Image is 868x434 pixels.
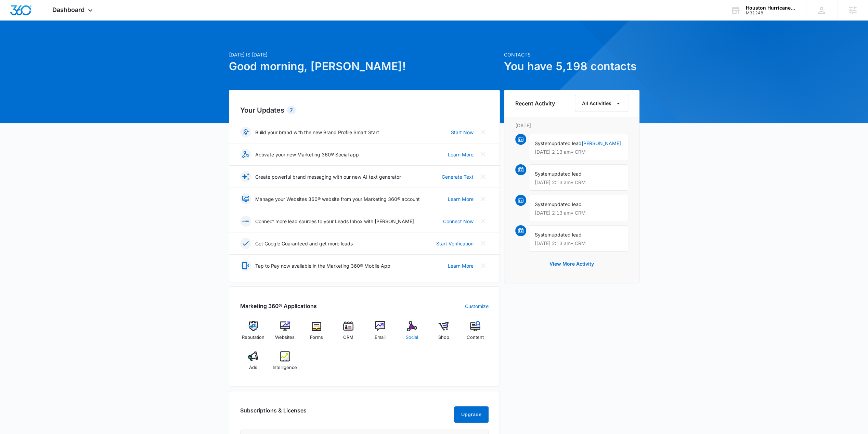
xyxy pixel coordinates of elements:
a: Start Now [451,129,474,136]
button: Close [478,238,489,249]
h2: Marketing 360® Applications [240,302,317,310]
span: Intelligence [273,364,297,371]
button: Close [478,149,489,160]
span: System [535,232,552,238]
span: System [535,201,552,207]
p: [DATE] [515,122,628,129]
span: Email [375,334,386,341]
a: Learn More [448,262,474,269]
a: Intelligence [272,351,298,376]
span: Content [467,334,484,341]
span: Shop [438,334,449,341]
button: Close [478,193,489,204]
button: All Activities [575,95,628,112]
p: [DATE] 2:13 am • CRM [535,241,622,246]
h1: Good morning, [PERSON_NAME]! [229,58,500,75]
p: Get Google Guaranteed and get more leads [255,240,353,247]
span: updated lead [552,171,582,177]
span: System [535,171,552,177]
a: Learn More [448,195,474,203]
p: [DATE] 2:13 am • CRM [535,210,622,215]
a: [PERSON_NAME] [582,140,621,146]
a: Connect Now [443,218,474,225]
p: [DATE] 2:13 am • CRM [535,180,622,185]
p: Create powerful brand messaging with our new AI text generator [255,173,401,180]
a: Social [399,321,425,346]
p: [DATE] 2:13 am • CRM [535,150,622,154]
a: Start Verification [436,240,474,247]
a: CRM [335,321,362,346]
a: Generate Text [442,173,474,180]
button: Close [478,260,489,271]
div: 7 [287,106,296,114]
a: Customize [465,303,489,310]
p: Tap to Pay now available in the Marketing 360® Mobile App [255,262,390,269]
button: Close [478,127,489,138]
p: Build your brand with the new Brand Profile Smart Start [255,129,379,136]
span: Dashboard [52,6,85,13]
span: Reputation [242,334,264,341]
a: Ads [240,351,267,376]
a: Content [462,321,489,346]
button: View More Activity [543,256,601,272]
a: Shop [430,321,457,346]
span: Websites [275,334,295,341]
h2: Subscriptions & Licenses [240,406,307,420]
span: CRM [343,334,353,341]
button: Upgrade [454,406,489,423]
div: account id [746,11,796,15]
a: Forms [303,321,330,346]
span: Forms [310,334,323,341]
span: Social [406,334,418,341]
span: updated lead [552,201,582,207]
p: Activate your new Marketing 360® Social app [255,151,359,158]
a: Reputation [240,321,267,346]
span: Ads [249,364,257,371]
span: System [535,140,552,146]
h2: Your Updates [240,105,489,115]
p: Manage your Websites 360® website from your Marketing 360® account [255,195,420,203]
span: updated lead [552,140,582,146]
a: Websites [272,321,298,346]
p: [DATE] is [DATE] [229,51,500,58]
h1: You have 5,198 contacts [504,58,639,75]
button: Close [478,216,489,227]
p: Contacts [504,51,639,58]
h6: Recent Activity [515,99,555,107]
p: Connect more lead sources to your Leads Inbox with [PERSON_NAME] [255,218,414,225]
button: Close [478,171,489,182]
a: Email [367,321,393,346]
span: updated lead [552,232,582,238]
div: account name [746,5,796,11]
a: Learn More [448,151,474,158]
